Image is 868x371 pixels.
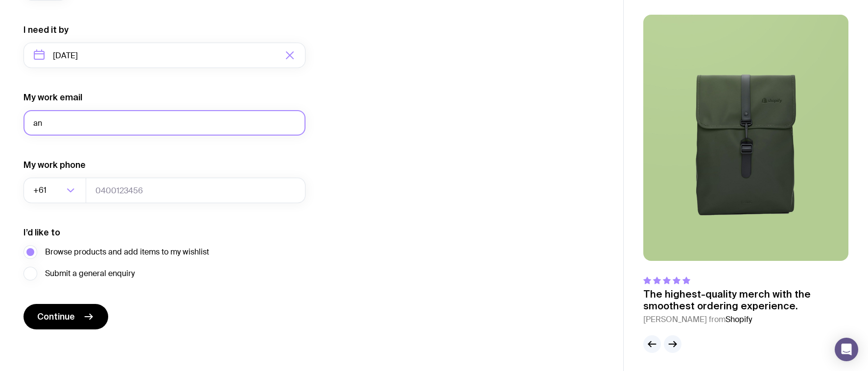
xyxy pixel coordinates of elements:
input: Select a target date [23,43,305,68]
div: Open Intercom Messenger [835,338,858,361]
div: Search for option [23,178,86,203]
input: you@email.com [23,110,305,136]
p: The highest-quality merch with the smoothest ordering experience. [643,288,848,312]
label: My work phone [23,159,86,171]
input: Search for option [48,178,64,203]
span: Continue [37,311,75,323]
span: Shopify [726,314,752,325]
span: Submit a general enquiry [45,268,135,279]
label: I’d like to [23,227,60,238]
span: +61 [33,178,48,203]
button: Continue [23,304,108,329]
cite: [PERSON_NAME] from [643,314,848,325]
label: I need it by [23,24,69,36]
span: Browse products and add items to my wishlist [45,246,209,258]
input: 0400123456 [86,178,305,203]
label: My work email [23,92,82,103]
